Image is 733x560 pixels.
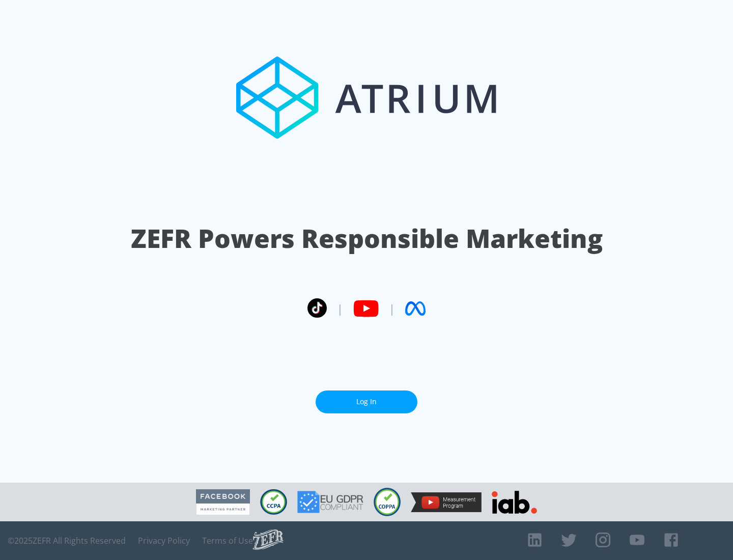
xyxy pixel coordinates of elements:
a: Privacy Policy [138,536,190,546]
img: CCPA Compliant [260,489,287,515]
img: IAB [492,491,537,514]
img: COPPA Compliant [374,488,401,516]
a: Log In [316,390,417,413]
img: YouTube Measurement Program [411,492,482,512]
img: GDPR Compliant [297,491,363,513]
h1: ZEFR Powers Responsible Marketing [131,221,603,256]
a: Terms of Use [202,536,253,546]
span: | [389,301,395,316]
img: Facebook Marketing Partner [196,489,250,515]
span: © 2025 ZEFR All Rights Reserved [8,536,126,546]
span: | [337,301,343,316]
